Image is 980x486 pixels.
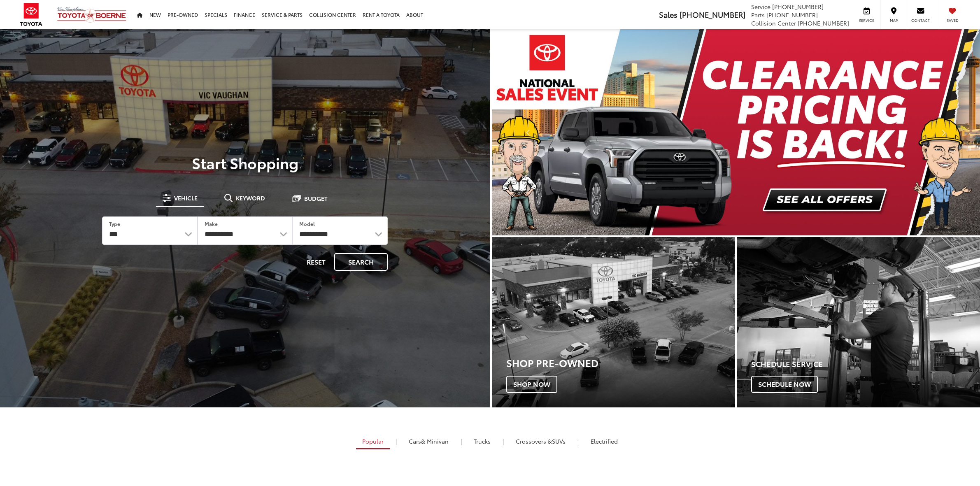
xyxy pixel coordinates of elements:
a: Shop Pre-Owned Shop Now [492,237,735,407]
a: Electrified [584,434,624,448]
span: Contact [911,18,930,23]
span: Crossovers & [516,437,552,445]
span: Saved [943,18,961,23]
button: Click to view next picture. [907,46,980,219]
button: Search [334,253,388,271]
span: Service [751,2,770,11]
label: Model [299,220,315,227]
span: [PHONE_NUMBER] [766,11,818,19]
span: Schedule Now [751,376,818,393]
span: Keyword [236,195,265,201]
a: Trucks [468,434,497,448]
label: Type [109,220,120,227]
li: | [393,437,399,445]
span: Parts [751,11,765,19]
a: Schedule Service Schedule Now [737,237,980,407]
span: Collision Center [751,19,796,27]
span: Budget [304,195,328,201]
h4: Schedule Service [751,360,980,368]
h3: Shop Pre-Owned [506,357,735,368]
button: Click to view previous picture. [492,46,565,219]
span: Map [885,18,903,23]
button: Reset [300,253,333,271]
label: Make [205,220,218,227]
span: [PHONE_NUMBER] [680,9,745,20]
span: & Minivan [421,437,449,445]
span: Vehicle [174,195,198,201]
span: Sales [659,9,677,20]
span: [PHONE_NUMBER] [772,2,824,11]
span: [PHONE_NUMBER] [798,19,849,27]
a: Cars [403,434,455,448]
img: Vic Vaughan Toyota of Boerne [57,6,127,23]
a: Popular [356,434,390,449]
li: | [500,437,506,445]
a: SUVs [510,434,572,448]
li: | [575,437,581,445]
p: Start Shopping [35,154,456,171]
div: Toyota [492,237,735,407]
span: Shop Now [506,376,557,393]
li: | [459,437,464,445]
div: Toyota [737,237,980,407]
span: Service [857,18,876,23]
